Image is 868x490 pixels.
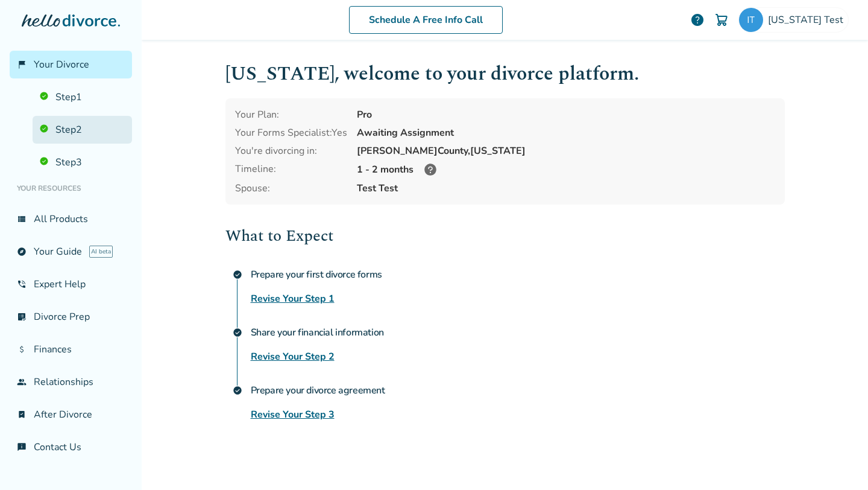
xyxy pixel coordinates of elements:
[251,320,785,345] h4: Share your financial information
[10,176,132,200] li: Your Resources
[33,83,132,111] a: Step1
[17,247,27,256] span: explore
[17,442,27,452] span: chat_info
[357,144,775,157] div: [PERSON_NAME] County, [US_STATE]
[225,224,785,248] h2: What to Expect
[808,432,868,490] iframe: Chat Widget
[10,238,132,266] a: exploreYour GuideAI beta
[235,162,347,177] div: Timeline:
[17,312,27,322] span: list_alt_check
[33,116,132,144] a: Step2
[17,377,27,387] span: group
[10,401,132,428] a: bookmark_checkAfter Divorce
[10,270,132,298] a: phone_in_talkExpert Help
[251,378,785,402] h4: Prepare your divorce agreement
[739,8,763,32] img: hellodivorcestatestest+5@gmail.com
[10,336,132,363] a: attach_moneyFinances
[17,214,27,224] span: view_list
[357,162,775,177] div: 1 - 2 months
[10,51,132,78] a: flag_2Your Divorce
[251,349,335,364] a: Revise Your Step 2
[357,126,775,139] div: Awaiting Assignment
[225,59,785,89] h1: [US_STATE] , welcome to your divorce platform.
[233,386,242,395] span: check_circle
[251,291,335,306] a: Revise Your Step 1
[89,246,113,258] span: AI beta
[690,13,705,27] a: help
[17,410,27,419] span: bookmark_check
[34,58,89,71] span: Your Divorce
[714,13,729,27] img: Cart
[349,6,503,34] a: Schedule A Free Info Call
[10,368,132,396] a: groupRelationships
[10,433,132,461] a: chat_infoContact Us
[33,148,132,176] a: Step3
[768,13,848,27] span: [US_STATE] Test
[17,60,27,69] span: flag_2
[10,303,132,331] a: list_alt_checkDivorce Prep
[17,279,27,289] span: phone_in_talk
[10,205,132,233] a: view_listAll Products
[357,108,775,121] div: Pro
[235,108,347,121] div: Your Plan:
[233,270,242,279] span: check_circle
[251,407,335,422] a: Revise Your Step 3
[235,182,347,195] span: Spouse:
[233,328,242,337] span: check_circle
[251,262,785,287] h4: Prepare your first divorce forms
[17,345,27,354] span: attach_money
[357,182,775,195] span: Test Test
[235,144,347,157] div: You're divorcing in:
[235,126,347,139] div: Your Forms Specialist: Yes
